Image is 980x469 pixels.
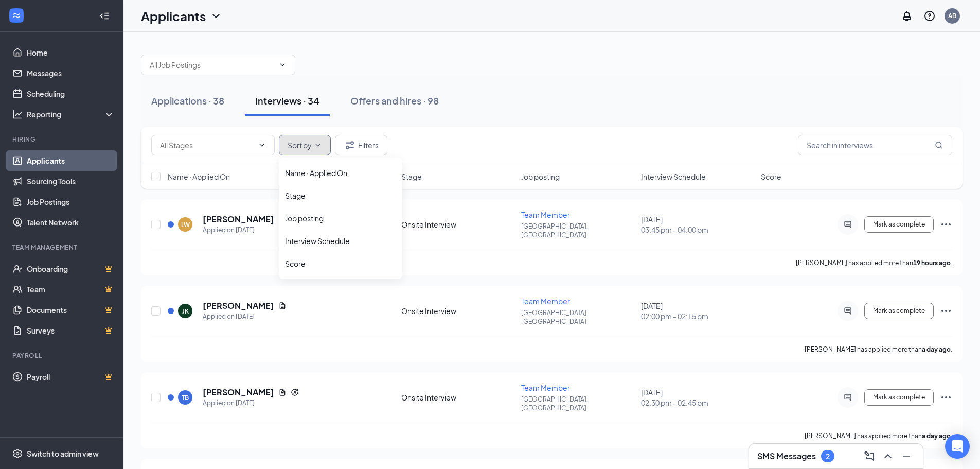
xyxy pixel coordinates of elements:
[521,395,635,412] p: [GEOGRAPHIC_DATA], [GEOGRAPHIC_DATA]
[940,218,952,231] svg: Ellipses
[285,236,396,246] div: Interview Schedule
[182,393,189,402] div: TB
[203,398,299,408] div: Applied on [DATE]
[12,135,113,144] div: Hiring
[203,300,274,311] h5: [PERSON_NAME]
[258,141,266,149] svg: ChevronDown
[314,141,322,149] svg: ChevronDown
[864,303,934,319] button: Mark as complete
[521,383,570,392] span: Team Member
[27,192,115,212] a: Job Postings
[863,450,876,462] svg: ComposeMessage
[99,11,110,21] svg: Collapse
[288,142,312,149] span: Sort by
[344,139,356,151] svg: Filter
[141,7,206,25] h1: Applicants
[27,212,115,233] a: Talent Network
[864,216,934,233] button: Mark as complete
[521,308,635,326] p: [GEOGRAPHIC_DATA], [GEOGRAPHIC_DATA]
[278,302,287,310] svg: Document
[278,388,287,396] svg: Document
[27,300,115,320] a: DocumentsCrown
[12,448,23,459] svg: Settings
[940,391,952,404] svg: Ellipses
[521,297,570,306] span: Team Member
[521,222,635,239] p: [GEOGRAPHIC_DATA], [GEOGRAPHIC_DATA]
[160,140,254,151] input: All Stages
[842,393,854,402] svg: ActiveChat
[641,171,706,182] span: Interview Schedule
[805,345,952,354] p: [PERSON_NAME] has applied more than .
[796,258,952,267] p: [PERSON_NAME] has applied more than .
[873,307,925,315] span: Mark as complete
[940,305,952,317] svg: Ellipses
[401,171,422,182] span: Stage
[901,10,913,22] svg: Notifications
[641,214,755,235] div: [DATE]
[641,397,755,408] span: 02:30 pm - 02:45 pm
[12,351,113,360] div: Payroll
[150,59,274,71] input: All Job Postings
[27,150,115,171] a: Applicants
[401,306,515,316] div: Onsite Interview
[842,307,854,315] svg: ActiveChat
[880,448,896,464] button: ChevronUp
[279,135,331,155] button: Sort byChevronDown
[923,10,936,22] svg: QuestionInfo
[255,94,319,107] div: Interviews · 34
[945,434,970,459] div: Open Intercom Messenger
[882,450,894,462] svg: ChevronUp
[27,279,115,300] a: TeamCrown
[291,388,299,396] svg: Reapply
[27,448,99,459] div: Switch to admin view
[151,94,224,107] div: Applications · 38
[285,190,396,201] div: Stage
[641,311,755,321] span: 02:00 pm - 02:15 pm
[27,171,115,192] a: Sourcing Tools
[27,63,115,83] a: Messages
[350,94,439,107] div: Offers and hires · 98
[27,367,115,387] a: PayrollCrown
[913,259,951,267] b: 19 hours ago
[521,210,570,219] span: Team Member
[27,42,115,63] a: Home
[11,10,22,21] svg: WorkstreamLogo
[285,258,396,269] div: Score
[861,448,878,464] button: ComposeMessage
[182,307,189,316] div: JK
[203,214,274,225] h5: [PERSON_NAME]
[898,448,915,464] button: Minimize
[203,225,299,235] div: Applied on [DATE]
[757,450,816,462] h3: SMS Messages
[826,452,830,461] div: 2
[922,345,951,353] b: a day ago
[401,392,515,403] div: Onsite Interview
[27,83,115,104] a: Scheduling
[798,135,952,155] input: Search in interviews
[181,220,190,229] div: LW
[842,220,854,229] svg: ActiveChat
[27,258,115,279] a: OnboardingCrown
[864,389,934,406] button: Mark as complete
[285,213,396,223] div: Job posting
[12,243,113,252] div: Team Management
[335,135,387,155] button: Filter Filters
[278,61,287,69] svg: ChevronDown
[641,224,755,235] span: 03:45 pm - 04:00 pm
[948,11,956,20] div: AB
[203,387,274,398] h5: [PERSON_NAME]
[900,450,913,462] svg: Minimize
[203,311,287,322] div: Applied on [DATE]
[401,219,515,230] div: Onsite Interview
[641,301,755,321] div: [DATE]
[805,431,952,440] p: [PERSON_NAME] has applied more than .
[641,387,755,408] div: [DATE]
[210,10,222,22] svg: ChevronDown
[168,171,230,182] span: Name · Applied On
[922,432,951,440] b: a day ago
[873,221,925,228] span: Mark as complete
[873,394,925,401] span: Mark as complete
[285,168,396,178] div: Name · Applied On
[935,141,943,149] svg: MagnifyingGlass
[12,109,23,119] svg: Analysis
